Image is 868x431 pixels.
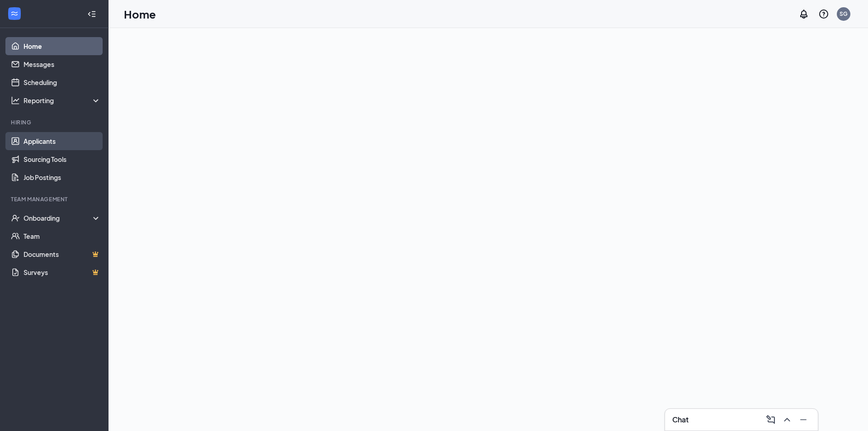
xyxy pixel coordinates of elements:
svg: ChevronUp [782,414,793,425]
a: Sourcing Tools [24,150,101,168]
div: Onboarding [24,213,93,223]
div: SG [840,10,848,18]
button: ComposeMessage [764,412,778,427]
div: Team Management [11,195,99,203]
svg: Analysis [11,96,20,105]
div: Hiring [11,118,99,126]
svg: Notifications [798,9,809,19]
a: Team [24,227,101,245]
a: DocumentsCrown [24,245,101,263]
button: ChevronUp [780,412,794,427]
h3: Chat [672,415,689,425]
svg: UserCheck [11,213,20,223]
div: Reporting [24,96,101,105]
a: Job Postings [24,168,101,186]
svg: QuestionInfo [818,9,829,19]
a: SurveysCrown [24,263,101,281]
a: Home [24,37,101,55]
a: Messages [24,55,101,73]
button: Minimize [796,412,811,427]
svg: WorkstreamLogo [10,9,19,18]
a: Scheduling [24,73,101,91]
svg: Minimize [798,414,809,425]
svg: ComposeMessage [765,414,776,425]
a: Applicants [24,132,101,150]
svg: Collapse [87,9,96,19]
h1: Home [124,6,156,22]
